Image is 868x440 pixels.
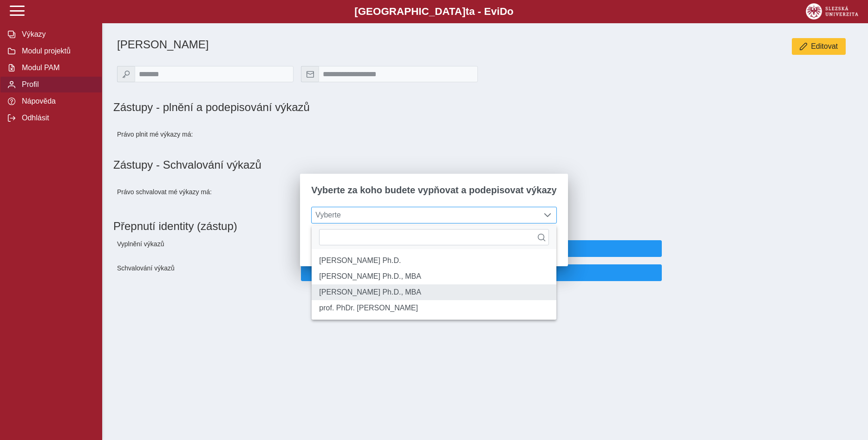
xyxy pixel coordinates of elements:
[117,38,600,51] h1: [PERSON_NAME]
[311,185,556,196] span: Vyberte za koho budete vypňovat a podepisovat výkazy
[312,253,556,269] li: doc. Ing. Marian Lebiedzik Ph.D.
[113,158,857,171] h1: Zástupy - Schvalování výkazů
[113,179,297,205] div: Právo schvalovat mé výkazy má:
[19,30,94,39] span: Výkazy
[113,216,849,236] h1: Přepnutí identity (zástup)
[309,269,654,277] span: Přepnout identitu
[312,269,556,284] li: doc. Ing. Jan Nevima Ph.D., MBA
[19,47,94,55] span: Modul projektů
[312,207,539,223] span: Vyberte
[806,3,858,20] img: logo_web_su.png
[792,38,846,55] button: Editovat
[19,114,94,122] span: Odhlásit
[312,300,556,316] li: prof. PhDr. František Varadzin CSc.
[19,64,94,72] span: Modul PAM
[500,6,507,17] span: D
[19,97,94,105] span: Nápověda
[465,6,469,17] span: t
[113,261,297,285] div: Schvalování výkazů
[113,121,297,147] div: Právo plnit mé výkazy má:
[301,264,662,281] button: Přepnout identitu
[507,6,514,17] span: o
[113,236,297,261] div: Vyplnění výkazů
[312,284,556,300] li: doc. Ing. Kamila Turečková Ph.D., MBA
[19,80,94,89] span: Profil
[28,6,840,18] b: [GEOGRAPHIC_DATA] a - Evi
[113,101,600,114] h1: Zástupy - plnění a podepisování výkazů
[811,42,838,51] span: Editovat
